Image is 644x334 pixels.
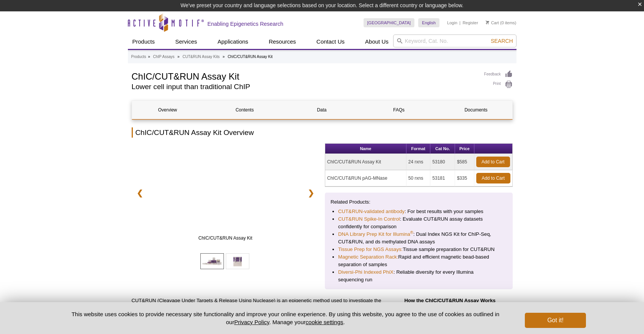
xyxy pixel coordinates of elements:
a: CUT&RUN-validated antibody [338,208,405,215]
a: Feedback [484,70,513,78]
a: Cart [486,20,499,25]
td: 53180 [430,154,455,170]
input: Keyword, Cat. No. [393,34,516,47]
button: Search [488,38,515,44]
li: (0 items) [486,18,516,27]
li: Tissue sample preparation for CUT&RUN [338,246,499,253]
a: ❮ [132,184,148,202]
a: DNA Library Prep Kit for Illumina® [338,231,413,238]
strong: How the ChIC/CUT&RUN Assay Works [404,298,495,303]
a: Products [131,53,146,60]
a: CUT&RUN Spike-In Control [338,215,400,223]
a: Login [447,20,457,25]
td: ChIC/CUT&RUN pAG-MNase [325,170,406,187]
li: » [178,55,180,59]
th: Cat No. [430,144,455,154]
p: Related Products: [331,198,507,206]
td: 50 rxns [406,170,430,187]
a: Print [484,80,513,89]
button: cookie settings [305,319,343,325]
span: ChIC/CUT&RUN Assay Kit [150,234,301,242]
a: English [418,18,439,27]
span: Search [491,38,513,44]
a: Tissue Prep for NGS Assays: [338,246,403,253]
h2: Enabling Epigenetics Research [208,20,283,27]
a: Data [286,101,357,119]
th: Name [325,144,406,154]
td: 24 rxns [406,154,430,170]
a: Overview [132,101,203,119]
a: Diversi-Phi Indexed PhiX [338,268,394,276]
a: [GEOGRAPHIC_DATA] [364,18,415,27]
th: Price [455,144,474,154]
li: » [223,55,225,59]
a: Contact Us [312,34,349,49]
img: Your Cart [486,20,489,24]
a: Documents [440,101,512,119]
h2: ChIC/CUT&RUN Assay Kit Overview [132,127,513,138]
a: Privacy Policy [234,319,269,325]
td: $335 [455,170,474,187]
li: : For best results with your samples [338,208,499,215]
a: Magnetic Separation Rack: [338,253,398,261]
a: Add to Cart [476,173,510,183]
li: | [460,18,461,27]
a: Add to Cart [476,157,510,167]
a: Register [463,20,478,25]
li: : Reliable diversity for every Illumina sequencing run [338,268,499,284]
a: Contents [209,101,280,119]
a: Resources [264,34,301,49]
th: Format [406,144,430,154]
a: Services [171,34,202,49]
a: Products [128,34,159,49]
button: Got it! [525,313,586,328]
h1: ChIC/CUT&RUN Assay Kit [132,70,477,82]
a: CUT&RUN Assay Kits [183,53,220,60]
td: 53181 [430,170,455,187]
a: ChIP Assays [153,53,175,60]
a: Applications [213,34,253,49]
li: : Dual Index NGS Kit for ChIP-Seq, CUT&RUN, and ds methylated DNA assays [338,231,499,246]
td: $585 [455,154,474,170]
li: : Evaluate CUT&RUN assay datasets confidently for comparison [338,215,499,231]
sup: ® [410,230,413,235]
a: About Us [361,34,393,49]
td: ChIC/CUT&RUN Assay Kit [325,154,406,170]
a: FAQs [363,101,435,119]
li: » [148,55,150,59]
p: This website uses cookies to provide necessary site functionality and improve your online experie... [58,310,513,326]
li: ChIC/CUT&RUN Assay Kit [228,55,272,59]
li: Rapid and efficient magnetic bead-based separation of samples [338,253,499,268]
a: ❯ [303,184,319,202]
h2: Lower cell input than traditional ChIP [132,83,477,90]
